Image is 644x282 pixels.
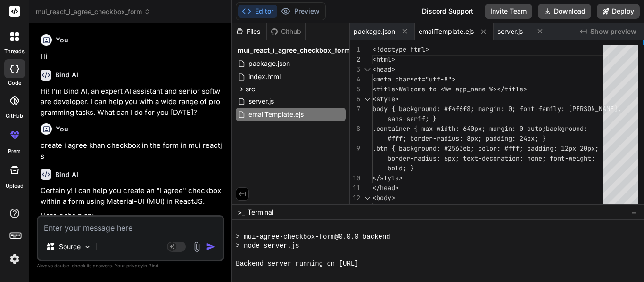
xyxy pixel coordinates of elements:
span: </head> [372,184,399,192]
button: Preview [277,5,323,18]
p: Source [59,242,81,251]
p: create i agree khan checkbox in the form in mui reactjs [41,140,223,161]
div: 12 [350,193,360,203]
div: 6 [350,94,360,104]
h6: You [56,124,68,134]
div: Files [232,27,266,36]
span: emailTemplate.ejs [419,27,474,36]
span: body { background: #f4f6f8; margin: 0; font-fa [372,105,546,113]
div: Github [267,27,305,36]
span: <div class="container"> [372,203,459,212]
div: 13 [350,203,360,213]
span: bold; } [388,164,414,172]
span: src [246,84,255,94]
div: Click to collapse the range. [361,64,373,74]
label: GitHub [6,112,23,120]
span: mui_react_i_agree_checkbox_form [238,46,350,55]
label: prem [8,147,21,155]
button: Invite Team [485,4,532,19]
span: > mui-agree-checkbox-form@0.0.0 backend [236,233,390,242]
span: border-radius: 6px; text-decoration: none; font-we [388,154,576,162]
h6: Bind AI [55,170,78,179]
img: icon [206,242,215,251]
span: .btn { background: #2563eb; color: #fff; paddi [372,144,546,153]
img: attachment [191,242,202,252]
p: Hi! I'm Bind AI, an expert AI assistant and senior software developer. I can help you with a wide... [41,86,223,118]
span: package.json [248,58,291,69]
span: > node server.js [236,242,299,250]
span: Terminal [248,208,273,217]
span: <title>Welcome to <%= app_name %></title> [372,85,527,93]
span: mui_react_i_agree_checkbox_form [36,7,150,16]
span: index.html [248,71,281,82]
p: Certainly! I can help you create an "I agree" checkbox within a form using Material-UI (MUI) in R... [41,185,223,207]
span: <!doctype html> [372,45,429,54]
button: Download [538,4,591,19]
span: .container { max-width: 640px; margin: 0 auto; [372,124,546,133]
div: 4 [350,74,360,84]
button: − [629,205,638,220]
p: Hi [41,51,223,62]
div: Click to collapse the range. [361,94,373,104]
span: <meta charset="utf-8"> [372,75,455,83]
span: server.js [497,27,523,36]
div: 3 [350,64,360,74]
span: − [631,208,636,217]
span: </style> [372,174,403,182]
button: Deploy [597,4,640,19]
span: <html> [372,55,395,64]
span: Backend server running on [URL] [236,259,358,268]
div: Click to collapse the range. [361,203,373,213]
div: 5 [350,84,360,94]
div: 9 [350,144,360,153]
div: 8 [350,124,360,134]
div: Discord Support [416,4,479,19]
span: emailTemplate.ejs [248,109,305,120]
span: server.js [248,96,275,107]
label: code [8,79,21,87]
div: Click to collapse the range. [361,193,373,203]
img: settings [7,251,23,267]
span: package.json [354,27,395,36]
div: 1 [350,45,360,55]
div: 11 [350,183,360,193]
span: >_ [238,208,245,217]
span: <style> [372,95,399,103]
span: #fff; border-radius: 8px; padding: 24px; } [388,134,546,143]
label: threads [4,48,25,56]
span: privacy [126,263,143,268]
span: Show preview [590,27,636,36]
p: Always double-check its answers. Your in Bind [37,261,224,270]
span: mily: [PERSON_NAME], [546,105,621,113]
img: Pick Models [83,243,91,251]
span: ight: [576,154,595,162]
label: Upload [6,182,24,190]
div: 10 [350,173,360,183]
p: Here's the plan: [41,210,223,221]
span: sans-serif; } [388,114,437,123]
span: <body> [372,193,395,202]
span: background: [546,124,587,133]
div: 7 [350,104,360,114]
div: 2 [350,55,360,64]
span: ng: 12px 20px; [546,144,599,153]
h6: Bind AI [55,70,78,80]
h6: You [56,35,68,45]
button: Editor [238,5,277,18]
span: <head> [372,65,395,73]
